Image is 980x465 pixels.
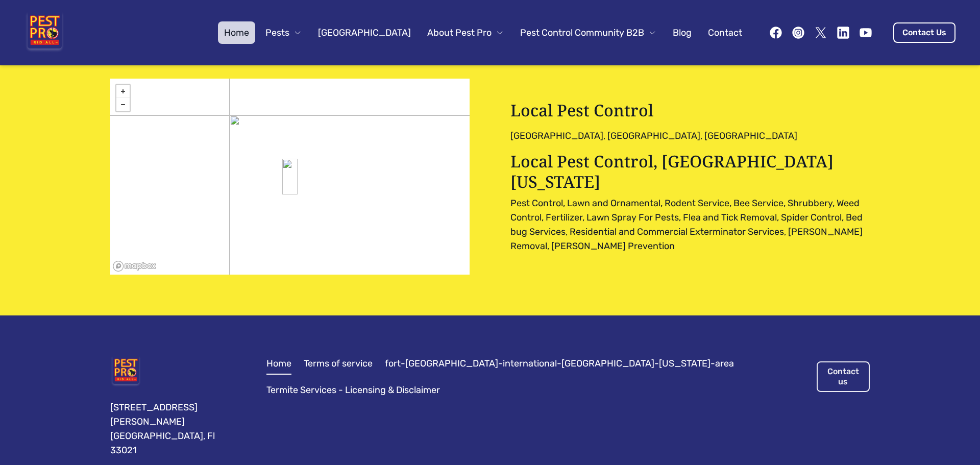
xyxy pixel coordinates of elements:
a: Home [218,21,255,44]
img: Pest Pro Rid All [24,12,65,53]
a: Contact Us [893,22,955,43]
a: Zoom out [116,98,130,111]
p: Local Pest Control, [GEOGRAPHIC_DATA][US_STATE] [510,151,870,192]
img: Pest Pro Rid All, LLC [110,356,141,388]
a: Blog [667,21,698,44]
a: Home [266,356,291,371]
a: Terms of service [304,356,373,371]
a: Termite Services - Licensing & Disclaimer [266,383,440,397]
button: Pest Control Community B2B [514,21,663,44]
a: fort-[GEOGRAPHIC_DATA]-international-[GEOGRAPHIC_DATA]-[US_STATE]-area [385,356,734,371]
div: [STREET_ADDRESS][PERSON_NAME] [GEOGRAPHIC_DATA], Fl 33021 [110,400,242,457]
a: [GEOGRAPHIC_DATA] [312,21,417,44]
span: Pests [265,26,289,40]
span: About Pest Pro [427,26,492,40]
pre: [GEOGRAPHIC_DATA], [GEOGRAPHIC_DATA], [GEOGRAPHIC_DATA] [510,129,870,143]
button: Pests [259,21,308,44]
h2: Local Pest Control [510,100,870,120]
a: Zoom in [116,85,130,98]
a: Contact [702,21,748,44]
div: Pest Control, Lawn and Ornamental, Rodent Service, Bee Service, Shrubbery, Weed Control, Fertiliz... [510,196,870,253]
a: Contact us [817,361,870,392]
button: About Pest Pro [421,21,510,44]
span: Pest Control Community B2B [520,26,644,40]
